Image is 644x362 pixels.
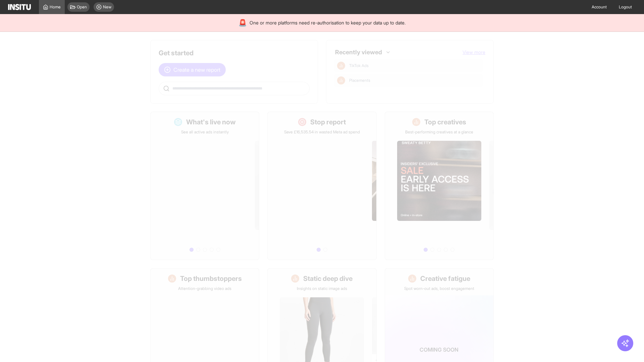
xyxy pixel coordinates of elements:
span: One or more platforms need re-authorisation to keep your data up to date. [250,19,406,26]
div: 🚨 [238,18,247,27]
img: Logo [8,4,31,10]
span: Open [77,4,87,10]
span: New [103,4,111,10]
span: Home [50,4,61,10]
